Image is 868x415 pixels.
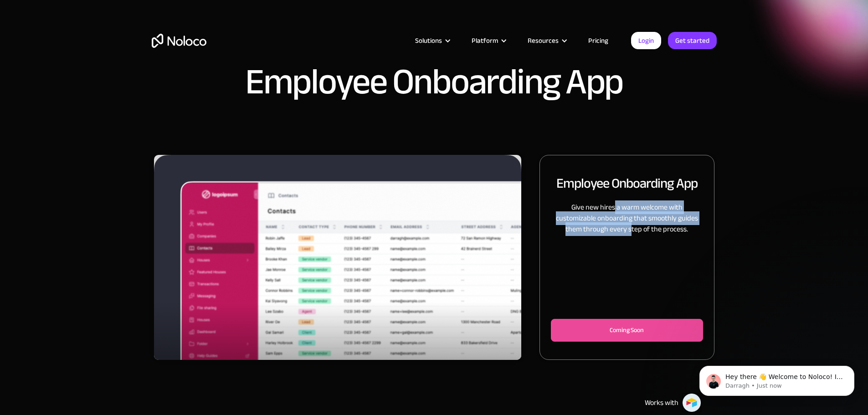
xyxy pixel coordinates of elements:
a: home [152,34,206,48]
div: Platform [460,35,516,46]
img: Airtable [682,393,701,412]
div: Coming Soon [566,325,688,336]
a: Pricing [577,35,620,46]
div: Works with [645,397,678,408]
h1: Employee Onboarding App [245,64,623,100]
a: Get started [668,32,717,49]
div: 1 of 3 [154,155,522,360]
div: Solutions [415,35,442,46]
div: Platform [472,35,498,46]
div: Resources [516,35,577,46]
div: Resources [528,35,559,46]
p: Give new hires a warm welcome with customizable onboarding that smoothly guides them through ever... [551,202,703,235]
iframe: Intercom notifications message [686,347,868,410]
h2: Employee Onboarding App [556,174,698,193]
div: Solutions [404,35,460,46]
div: carousel [154,155,522,360]
a: Login [631,32,661,49]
